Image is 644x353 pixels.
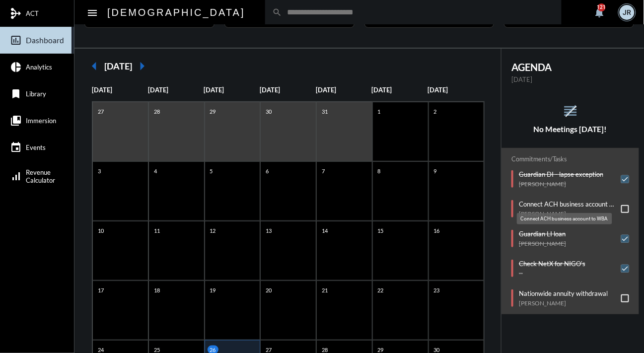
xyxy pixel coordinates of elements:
[10,141,22,153] mat-icon: event
[375,107,383,116] p: 1
[519,299,608,307] p: [PERSON_NAME]
[92,86,148,94] p: [DATE]
[204,86,260,94] p: [DATE]
[132,56,152,76] mat-icon: arrow_right
[519,270,585,277] p: --
[208,226,218,235] p: 12
[260,86,316,94] p: [DATE]
[84,56,104,76] mat-icon: arrow_left
[26,36,64,45] span: Dashboard
[511,61,629,73] h2: AGENDA
[151,107,162,116] p: 28
[95,286,106,294] p: 17
[208,167,215,175] p: 5
[82,2,102,22] button: Toggle sidenav
[208,107,218,116] p: 29
[263,286,274,294] p: 20
[107,4,245,20] h2: [DEMOGRAPHIC_DATA]
[104,61,132,71] h2: [DATE]
[26,9,39,17] span: ACT
[517,213,612,224] div: Connect ACH business account to WBA
[594,6,606,18] mat-icon: notifications
[562,103,578,119] mat-icon: reorder
[431,167,439,175] p: 9
[519,260,585,268] p: Check NetX for NIGO's
[273,7,283,17] mat-icon: search
[375,167,383,175] p: 8
[95,107,106,116] p: 27
[375,286,386,294] p: 22
[263,226,274,235] p: 13
[151,167,159,175] p: 4
[316,86,372,94] p: [DATE]
[10,7,22,19] mat-icon: mediation
[431,226,442,235] p: 16
[95,167,103,175] p: 3
[319,226,330,235] p: 14
[519,200,616,208] p: Connect ACH business account to WBA
[26,90,46,98] span: Library
[519,180,603,188] p: [PERSON_NAME]
[319,167,327,175] p: 7
[86,7,98,19] mat-icon: Side nav toggle icon
[519,240,566,247] p: [PERSON_NAME]
[26,143,46,151] span: Events
[372,86,428,94] p: [DATE]
[151,286,162,294] p: 18
[519,230,566,238] p: Guardian LI loan
[428,86,484,94] p: [DATE]
[10,170,22,182] mat-icon: signal_cellular_alt
[148,86,204,94] p: [DATE]
[263,167,271,175] p: 6
[10,88,22,100] mat-icon: bookmark
[501,125,639,134] h5: No Meetings [DATE]!
[10,115,22,127] mat-icon: collections_bookmark
[208,286,218,294] p: 19
[511,155,629,163] h2: Commitments/Tasks
[431,286,442,294] p: 23
[319,107,330,116] p: 31
[26,168,55,184] span: Revenue Calculator
[95,226,106,235] p: 10
[375,226,386,235] p: 15
[10,61,22,73] mat-icon: pie_chart
[511,75,629,83] p: [DATE]
[26,117,56,125] span: Immersion
[319,286,330,294] p: 21
[10,34,22,46] mat-icon: insert_chart_outlined
[620,5,635,20] div: JR
[519,289,608,297] p: Nationwide annuity withdrawal
[598,3,606,11] div: 121
[151,226,162,235] p: 11
[263,107,274,116] p: 30
[26,63,52,71] span: Analytics
[431,107,439,116] p: 2
[519,170,603,178] p: Guardian DI - lapse exception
